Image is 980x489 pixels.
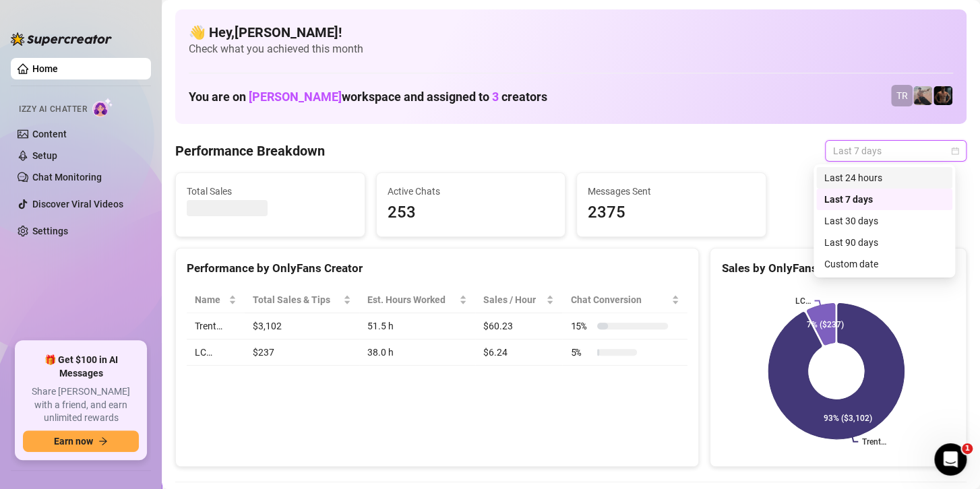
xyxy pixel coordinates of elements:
img: LC [913,86,932,105]
span: 15 % [570,319,592,333]
div: Last 90 days [824,235,944,250]
span: Check what you achieved this month [189,42,953,57]
span: 3 [492,90,499,104]
td: Trent… [187,313,245,339]
a: Discover Viral Videos [32,199,123,209]
text: LC… [795,296,811,306]
span: Active Chats [388,184,555,199]
span: arrow-right [98,436,108,446]
span: [PERSON_NAME] [249,90,342,104]
div: Sales by OnlyFans Creator [721,259,955,278]
a: Chat Monitoring [32,172,102,183]
img: Trent [933,86,952,105]
th: Name [187,287,245,313]
span: 2375 [588,200,755,226]
td: 38.0 h [359,339,475,366]
div: Performance by OnlyFans Creator [187,259,687,278]
button: Earn nowarrow-right [23,430,139,452]
div: Custom date [816,253,952,275]
span: Chat Conversion [570,292,669,307]
div: Last 24 hours [816,167,952,189]
span: Earn now [54,436,93,447]
span: 5 % [570,345,592,360]
span: 253 [388,200,555,226]
h4: 👋 Hey, [PERSON_NAME] ! [189,23,953,42]
span: Izzy AI Chatter [19,103,87,116]
div: Last 7 days [816,189,952,210]
text: Trent… [862,437,886,447]
div: Est. Hours Worked [367,292,456,307]
a: Setup [32,150,57,161]
div: Custom date [824,257,944,271]
img: AI Chatter [92,98,113,117]
div: Last 24 hours [824,170,944,185]
th: Sales / Hour [475,287,563,313]
div: Last 30 days [816,210,952,232]
span: Total Sales & Tips [253,292,340,307]
td: $237 [245,339,359,366]
div: Last 30 days [824,214,944,228]
iframe: Intercom live chat [934,443,967,476]
img: logo-BBDzfeDw.svg [11,32,112,46]
td: 51.5 h [359,313,475,339]
span: Last 7 days [833,141,958,161]
span: Share [PERSON_NAME] with a friend, and earn unlimited rewards [23,385,139,425]
td: $3,102 [245,313,359,339]
a: Home [32,63,58,74]
span: 1 [962,443,973,454]
h1: You are on workspace and assigned to creators [189,90,547,104]
th: Total Sales & Tips [245,287,359,313]
a: Content [32,129,67,139]
div: Last 7 days [824,192,944,207]
span: Messages Sent [588,184,755,199]
span: Sales / Hour [483,292,544,307]
th: Chat Conversion [562,287,687,313]
div: Last 90 days [816,232,952,253]
span: calendar [951,147,959,155]
h4: Performance Breakdown [175,141,325,160]
span: TR [896,88,908,103]
td: $6.24 [475,339,563,366]
td: LC… [187,339,245,366]
span: Total Sales [187,184,354,199]
span: 🎁 Get $100 in AI Messages [23,354,139,380]
a: Settings [32,226,68,236]
span: Name [195,292,226,307]
td: $60.23 [475,313,563,339]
